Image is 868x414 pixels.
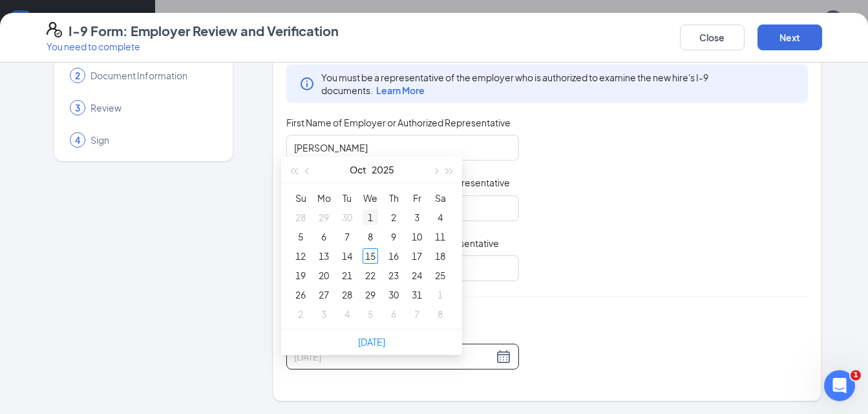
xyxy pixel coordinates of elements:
td: 2025-10-19 [289,266,312,285]
td: 2025-10-31 [405,285,429,304]
svg: Info [299,76,315,92]
td: 2025-10-22 [359,266,382,285]
div: 4 [339,306,355,322]
td: 2025-10-25 [429,266,452,285]
div: 23 [386,268,401,283]
td: 2025-10-08 [359,227,382,246]
td: 2025-10-17 [405,246,429,266]
th: We [359,188,382,208]
td: 2025-10-30 [382,285,405,304]
td: 2025-10-05 [289,227,312,246]
div: 19 [293,268,308,283]
p: You need to complete [47,40,339,53]
div: 28 [339,287,355,302]
div: 7 [339,229,355,244]
div: 30 [339,210,355,225]
div: 1 [363,210,378,225]
div: 1 [432,287,448,302]
td: 2025-10-01 [359,208,382,227]
th: Fr [405,188,429,208]
td: 2025-10-09 [382,227,405,246]
div: 4 [432,210,448,225]
span: 2 [75,69,80,82]
div: 21 [339,268,355,283]
td: 2025-09-30 [335,208,359,227]
span: Sign [90,133,215,146]
span: 4 [75,133,80,146]
td: 2025-10-10 [405,227,429,246]
td: 2025-10-02 [382,208,405,227]
td: 2025-11-01 [429,285,452,304]
td: 2025-10-07 [335,227,359,246]
td: 2025-10-29 [359,285,382,304]
iframe: Intercom live chat [824,370,855,401]
td: 2025-10-12 [289,246,312,266]
span: 1 [851,370,861,380]
div: 18 [432,248,448,264]
a: [DATE] [358,336,385,348]
a: Learn More [373,84,425,96]
div: 3 [316,306,332,322]
td: 2025-11-07 [405,304,429,324]
div: 27 [316,287,332,302]
div: 2 [386,210,401,225]
td: 2025-11-02 [289,304,312,324]
div: 5 [293,229,308,244]
svg: FormI9EVerifyIcon [47,22,62,37]
div: 14 [339,248,355,264]
td: 2025-10-03 [405,208,429,227]
div: 8 [363,229,378,244]
td: 2025-11-05 [359,304,382,324]
div: 6 [316,229,332,244]
button: 2025 [372,157,394,182]
div: 15 [363,248,378,264]
span: You must be a representative of the employer who is authorized to examine the new hire's I-9 docu... [321,71,796,97]
td: 2025-10-23 [382,266,405,285]
div: 31 [409,287,425,302]
button: Oct [350,157,366,182]
td: 2025-10-06 [312,227,335,246]
span: Learn More [376,84,425,96]
td: 2025-09-29 [312,208,335,227]
div: 13 [316,248,332,264]
span: Review [90,101,215,114]
th: Mo [312,188,335,208]
td: 2025-10-16 [382,246,405,266]
div: 5 [363,306,378,322]
td: 2025-10-04 [429,208,452,227]
div: 9 [386,229,401,244]
td: 2025-11-06 [382,304,405,324]
div: 25 [432,268,448,283]
td: 2025-09-28 [289,208,312,227]
div: 6 [386,306,401,322]
div: 3 [409,210,425,225]
td: 2025-11-04 [335,304,359,324]
td: 2025-10-28 [335,285,359,304]
th: Tu [335,188,359,208]
div: 7 [409,306,425,322]
div: 10 [409,229,425,244]
span: First Name of Employer or Authorized Representative [286,116,511,129]
th: Su [289,188,312,208]
div: 16 [386,248,401,264]
span: Document Information [90,69,215,82]
button: Close [680,25,745,50]
td: 2025-10-21 [335,266,359,285]
td: 2025-10-20 [312,266,335,285]
div: 11 [432,229,448,244]
span: 3 [75,101,80,114]
div: 8 [432,306,448,322]
td: 2025-10-18 [429,246,452,266]
div: 29 [316,210,332,225]
div: 26 [293,287,308,302]
div: 12 [293,248,308,264]
div: 29 [363,287,378,302]
div: 22 [363,268,378,283]
td: 2025-11-08 [429,304,452,324]
div: 24 [409,268,425,283]
td: 2025-11-03 [312,304,335,324]
div: 30 [386,287,401,302]
h4: I-9 Form: Employer Review and Verification [69,22,339,40]
div: 28 [293,210,308,225]
td: 2025-10-26 [289,285,312,304]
